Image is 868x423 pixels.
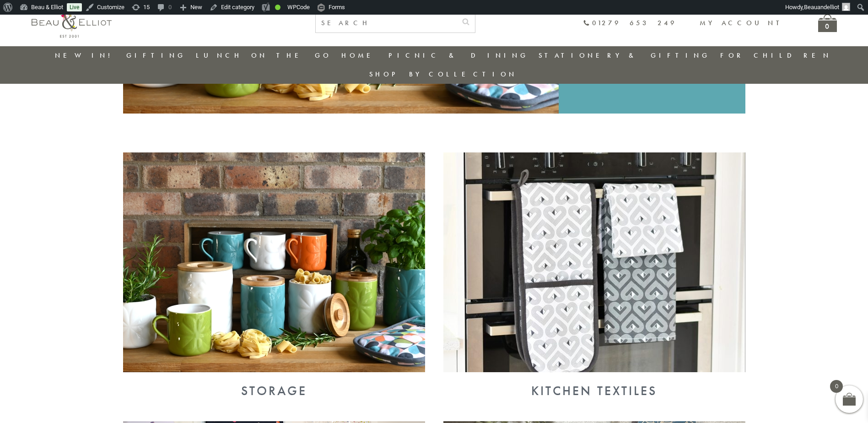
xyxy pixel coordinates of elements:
[818,14,837,32] a: 0
[316,14,457,33] input: SEARCH
[443,365,745,398] a: Kitchen Textiles Kitchen Textiles
[67,3,82,11] a: Live
[275,5,280,10] div: Good
[196,51,331,60] a: Lunch On The Go
[123,152,425,372] img: Storage
[32,7,112,38] img: logo
[539,51,710,60] a: Stationery & Gifting
[341,51,378,60] a: Home
[126,51,186,60] a: Gifting
[123,384,425,398] div: Storage
[369,70,517,79] a: Shop by collection
[443,152,745,372] img: Kitchen Textiles
[583,19,677,27] a: 01279 653 249
[443,384,745,398] div: Kitchen Textiles
[804,4,839,11] span: Beauandelliot
[123,365,425,398] a: Storage Storage
[830,380,843,393] span: 0
[700,18,786,27] a: My account
[55,51,116,60] a: New in!
[720,51,831,60] a: For Children
[388,51,528,60] a: Picnic & Dining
